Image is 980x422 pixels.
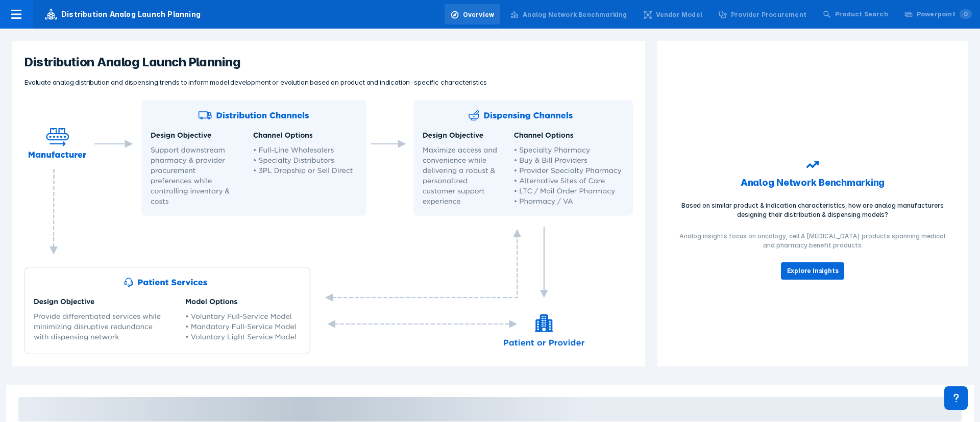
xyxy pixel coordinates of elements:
[504,4,633,24] a: Analog Network Benchmarking
[781,262,845,280] button: Explore Insights
[523,10,627,19] div: Analog Network Benchmarking
[676,232,949,250] p: Analog insights focus on oncology, cell & [MEDICAL_DATA] products spanning medical and pharmacy b...
[917,10,972,19] div: Powerpoint
[713,4,813,24] a: Provider Procurement
[656,10,702,19] div: Vendor Model
[24,78,633,88] div: Evaluate analog distribution and dispensing trends to inform model development or evolution based...
[676,201,949,219] p: Based on similar product & indication characteristics, how are analog manufacturers designing the...
[638,4,708,24] a: Vendor Model
[835,10,888,19] div: Product Search
[960,9,972,19] span: 0
[787,266,839,276] span: Explore Insights
[24,100,633,354] img: Distribution Flowchart
[463,10,495,19] div: Overview
[445,4,501,24] a: Overview
[734,170,891,195] h4: Analog Network Benchmarking
[731,10,806,19] div: Provider Procurement
[944,386,968,410] div: Contact Support
[24,53,633,71] h2: Distribution Analog Launch Planning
